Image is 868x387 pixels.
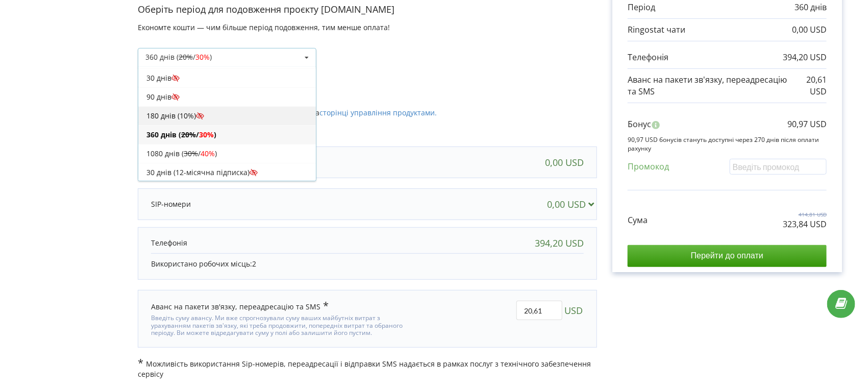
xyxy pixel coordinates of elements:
[628,52,668,63] p: Телефонія
[138,163,316,182] div: 30 днів (12-місячна підписка)
[151,199,191,209] p: SIP-номери
[179,52,193,62] s: 20%
[138,78,597,91] p: Активовані продукти
[195,52,210,62] span: 30%
[151,312,416,336] div: Введіть суму авансу. Ми вже спрогнозували суму ваших майбутніх витрат з урахуванням пакетів зв'яз...
[201,149,215,158] span: 40%
[628,161,669,173] p: Промокод
[138,3,597,16] p: Оберіть період для подовження проєкту [DOMAIN_NAME]
[628,214,648,226] p: Сума
[628,74,792,98] p: Аванс на пакети зв'язку, переадресацію та SMS
[783,211,827,218] p: 414,81 USD
[628,245,827,267] input: Перейти до оплати
[181,130,196,139] s: 20%
[628,118,651,130] p: Бонус
[795,2,827,13] p: 360 днів
[151,301,329,312] div: Аванс на пакети зв'язку, переадресацію та SMS
[184,149,198,158] s: 30%
[145,54,212,61] div: 360 днів ( / )
[151,238,187,248] p: Телефонія
[564,301,583,320] span: USD
[787,118,827,130] p: 90,97 USD
[138,87,316,106] div: 90 днів
[792,74,827,98] p: 20,61 USD
[199,130,214,139] span: 30%
[628,135,827,153] p: 90,97 USD бонусів стануть доступні через 270 днів після оплати рахунку
[252,259,256,269] span: 2
[319,108,437,117] a: сторінці управління продуктами.
[783,219,827,230] p: 323,84 USD
[138,125,316,144] div: 360 днів ( / )
[151,259,584,269] p: Використано робочих місць:
[547,199,599,209] div: 0,00 USD
[792,24,827,36] p: 0,00 USD
[535,238,584,248] div: 394,20 USD
[138,358,597,379] p: Можливість використання Sip-номерів, переадресації і відправки SMS надається в рамках послуг з те...
[628,24,685,36] p: Ringostat чати
[783,52,827,63] p: 394,20 USD
[730,159,827,175] input: Введіть промокод
[545,157,584,167] div: 0,00 USD
[138,68,316,87] div: 30 днів
[138,144,316,163] div: 1080 днів ( / )
[628,2,655,13] p: Період
[138,22,390,32] span: Економте кошти — чим більше період подовження, тим менше оплата!
[138,106,316,125] div: 180 днів (10%)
